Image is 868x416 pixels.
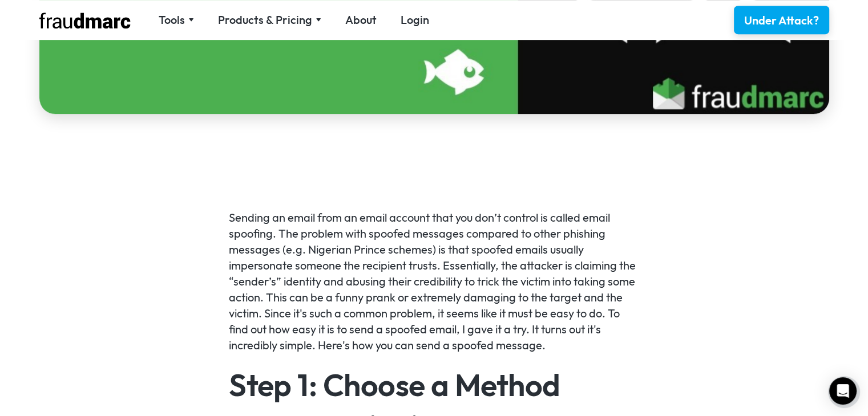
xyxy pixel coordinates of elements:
[229,210,639,353] p: Sending an email from an email account that you don’t control is called email spoofing. The probl...
[218,12,312,28] div: Products & Pricing
[829,377,857,405] div: Open Intercom Messenger
[401,12,429,28] a: Login
[159,12,194,28] div: Tools
[229,369,639,400] h2: Step 1: Choose a Method
[345,12,377,28] a: About
[734,6,829,34] a: Under Attack?
[744,13,819,28] div: Under Attack?
[159,12,185,28] div: Tools
[218,12,321,28] div: Products & Pricing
